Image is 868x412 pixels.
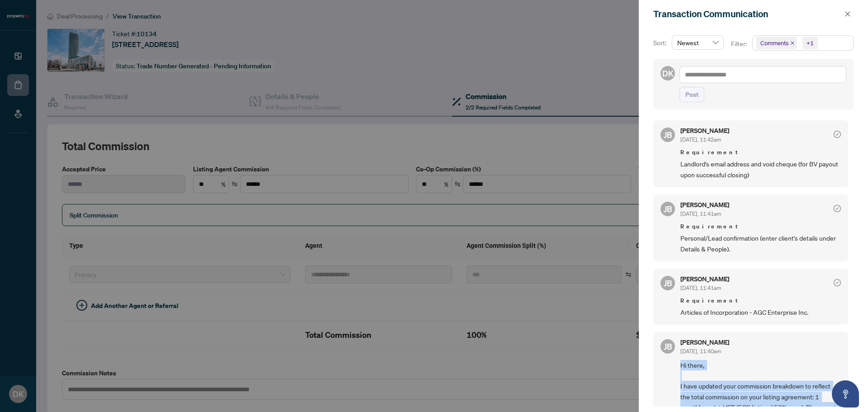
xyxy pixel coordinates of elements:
[834,205,841,212] span: check-circle
[680,148,841,157] span: Requirement
[832,380,859,407] button: Open asap
[807,38,814,47] div: +1
[680,159,841,180] span: Landlord's email address and void cheque (for BV payout upon successful closing)
[653,7,842,21] div: Transaction Communication
[680,284,721,291] span: [DATE], 11:41am
[680,348,721,355] span: [DATE], 11:40am
[680,128,729,134] h5: [PERSON_NAME]
[680,210,721,217] span: [DATE], 11:41am
[680,233,841,254] span: Personal/Lead confirmation (enter client's details under Details & People).
[677,36,718,49] span: Newest
[664,340,672,353] span: JB
[680,296,841,305] span: Requirement
[790,41,795,45] span: close
[680,222,841,231] span: Requirement
[834,131,841,138] span: check-circle
[679,87,704,102] button: Post
[731,39,748,49] p: Filter:
[844,11,851,17] span: close
[680,276,729,282] h5: [PERSON_NAME]
[680,307,841,317] span: Articles of Incorporation - AGC Enterprise Inc.
[662,67,674,80] span: DK
[680,202,729,208] h5: [PERSON_NAME]
[664,203,672,215] span: JB
[756,37,797,49] span: Comments
[664,277,672,289] span: JB
[680,136,721,143] span: [DATE], 11:42am
[834,279,841,286] span: check-circle
[680,339,729,346] h5: [PERSON_NAME]
[760,38,788,47] span: Comments
[664,128,672,141] span: JB
[653,38,668,48] p: Sort:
